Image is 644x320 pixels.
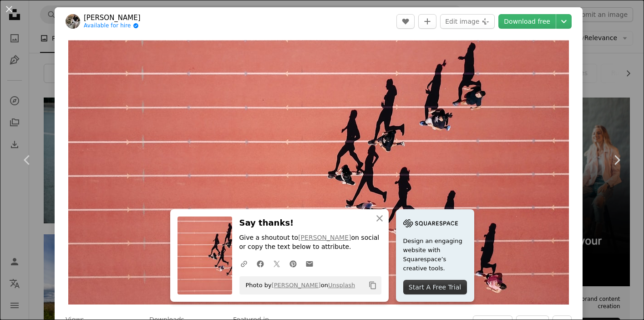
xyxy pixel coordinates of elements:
a: Share over email [301,254,318,273]
button: Choose download size [556,14,572,29]
button: Copy to clipboard [365,278,380,293]
img: file-1705255347840-230a6ab5bca9image [403,217,458,230]
a: Share on Pinterest [285,254,301,273]
p: Give a shoutout to on social or copy the text below to attribute. [239,233,381,252]
button: Edit image [440,14,495,29]
a: [PERSON_NAME] [84,13,141,22]
button: Add to Collection [418,14,436,29]
a: Share on Twitter [269,254,285,273]
button: Like [396,14,415,29]
a: [PERSON_NAME] [272,282,321,289]
div: Start A Free Trial [403,280,467,294]
span: Design an engaging website with Squarespace’s creative tools. [403,237,467,273]
a: Available for hire [84,22,141,30]
a: Share on Facebook [252,254,269,273]
a: [PERSON_NAME] [298,234,351,241]
a: Design an engaging website with Squarespace’s creative tools.Start A Free Trial [396,209,474,302]
span: Photo by on [241,278,355,293]
h3: Say thanks! [239,217,381,230]
a: Download free [498,14,556,29]
a: Next [589,116,644,204]
a: Unsplash [328,282,355,289]
img: group of people running on stadium [68,40,569,305]
img: Go to Steven Lelham's profile [66,14,80,29]
button: Zoom in on this image [68,40,569,305]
